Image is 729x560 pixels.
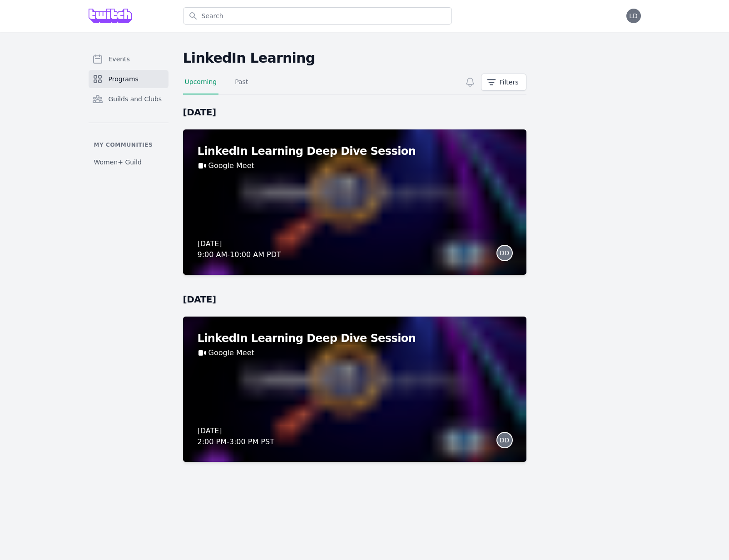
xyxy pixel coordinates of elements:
[183,77,219,94] a: Upcoming
[89,50,169,170] nav: Sidebar
[183,317,526,462] a: LinkedIn Learning Deep Dive SessionGoogle Meet[DATE]2:00 PM-3:00 PM PSTDD
[233,77,250,94] a: Past
[208,347,254,358] a: Google Meet
[183,50,526,66] h2: LinkedIn Learning
[94,158,142,167] span: Women+ Guild
[89,90,169,108] a: Guilds and Clubs
[629,13,638,19] span: LD
[183,129,526,275] a: LinkedIn Learning Deep Dive SessionGoogle Meet[DATE]9:00 AM-10:00 AM PDTDD
[626,9,641,23] button: LD
[109,74,139,84] span: Programs
[198,331,512,346] h2: LinkedIn Learning Deep Dive Session
[198,144,512,159] h2: LinkedIn Learning Deep Dive Session
[109,55,130,64] span: Events
[183,106,526,119] h2: [DATE]
[198,426,274,447] div: [DATE] 2:00 PM - 3:00 PM PST
[183,293,526,306] h2: [DATE]
[198,238,281,260] div: [DATE] 9:00 AM - 10:00 AM PDT
[500,250,510,256] span: DD
[500,437,510,443] span: DD
[208,160,254,171] a: Google Meet
[89,70,169,88] a: Programs
[89,50,169,68] a: Events
[463,75,477,89] button: Subscribe
[89,154,169,170] a: Women+ Guild
[481,74,526,91] button: Filters
[109,94,162,104] span: Guilds and Clubs
[183,7,452,25] input: Search
[89,141,169,149] p: My communities
[89,9,132,23] img: Grove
